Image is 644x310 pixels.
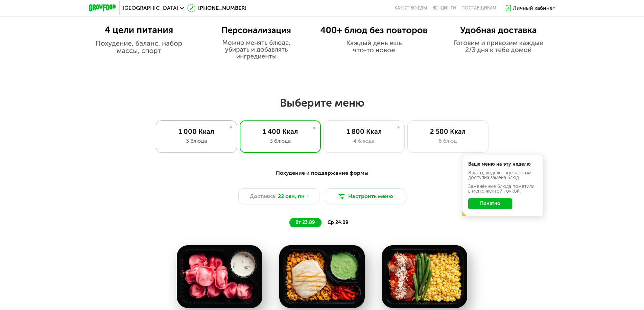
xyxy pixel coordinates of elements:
a: [PHONE_NUMBER] [187,4,246,12]
span: ср 24.09 [328,220,348,225]
button: Настроить меню [325,188,406,204]
div: Личный кабинет [513,4,555,12]
div: 2 500 Ккал [414,128,481,136]
div: В даты, выделенные желтым, доступна замена блюд. [468,171,537,180]
div: Ваше меню на эту неделю [468,162,537,167]
div: 3 блюда [163,137,230,145]
span: 22 сен, пн [278,192,305,200]
div: поставщикам [461,5,496,11]
div: 4 блюда [331,137,398,145]
a: Вендинги [432,5,456,11]
div: 6 блюд [414,137,481,145]
button: Понятно [468,198,512,209]
span: [GEOGRAPHIC_DATA] [123,5,178,11]
div: Похудение и поддержание формы [122,169,522,177]
div: 1 400 Ккал [247,128,314,136]
div: 3 блюда [247,137,314,145]
div: 1 000 Ккал [163,128,230,136]
span: вт 23.09 [295,220,315,225]
h2: Выберите меню [22,96,622,110]
span: Доставка: [250,192,277,200]
a: Качество еды [395,5,427,11]
div: 1 800 Ккал [331,128,398,136]
div: Заменённые блюда пометили в меню жёлтой точкой. [468,184,537,194]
